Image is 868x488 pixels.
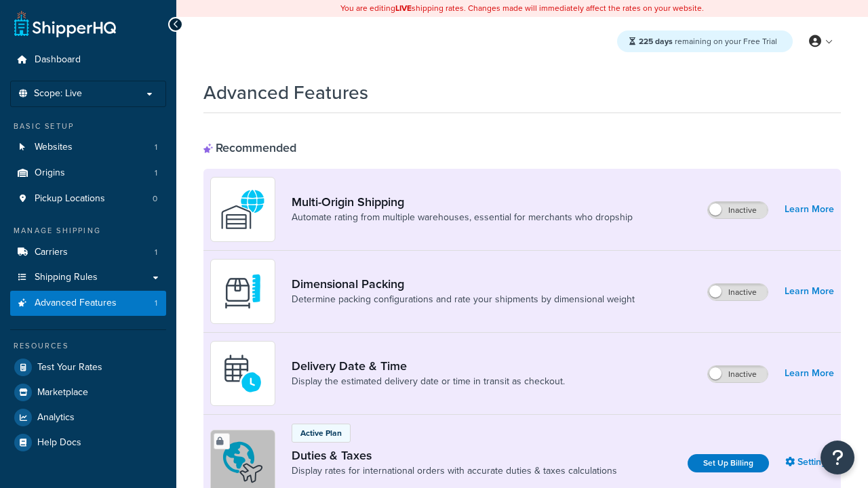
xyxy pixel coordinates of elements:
[292,448,617,463] a: Duties & Taxes
[34,88,82,100] span: Scope: Live
[35,167,65,179] span: Origins
[37,437,81,449] span: Help Docs
[10,135,166,160] a: Websites1
[37,362,102,373] span: Test Your Rates
[10,240,166,265] li: Carriers
[155,142,157,153] span: 1
[10,405,166,430] a: Analytics
[219,268,267,315] img: DTVBYsAAAAAASUVORK5CYII=
[10,430,166,455] a: Help Docs
[785,453,834,472] a: Settings
[639,35,673,47] strong: 225 days
[153,193,157,205] span: 0
[219,350,267,397] img: gfkeb5ejjkALwAAAABJRU5ErkJggg==
[10,265,166,290] a: Shipping Rules
[10,225,166,237] div: Manage Shipping
[292,211,633,224] a: Automate rating from multiple warehouses, essential for merchants who dropship
[292,464,617,478] a: Display rates for international orders with accurate duties & taxes calculations
[821,441,854,474] button: Open Resource Center
[292,293,635,306] a: Determine packing configurations and rate your shipments by dimensional weight
[639,35,777,47] span: remaining on your Free Trial
[219,186,267,233] img: WatD5o0RtDAAAAAElFTkSuQmCC
[37,412,75,424] span: Analytics
[37,387,88,399] span: Marketplace
[10,340,166,352] div: Resources
[785,200,834,219] a: Learn More
[292,277,635,291] a: Dimensional Packing
[688,454,769,472] a: Set Up Billing
[10,121,166,132] div: Basic Setup
[10,47,166,73] a: Dashboard
[35,247,68,258] span: Carriers
[155,167,157,179] span: 1
[10,380,166,405] a: Marketplace
[10,161,166,186] a: Origins1
[35,142,73,153] span: Websites
[395,2,412,14] b: LIVE
[35,54,81,66] span: Dashboard
[10,161,166,186] li: Origins
[708,284,768,300] label: Inactive
[10,291,166,316] li: Advanced Features
[203,79,368,106] h1: Advanced Features
[203,140,296,155] div: Recommended
[10,240,166,265] a: Carriers1
[35,193,105,205] span: Pickup Locations
[10,186,166,211] li: Pickup Locations
[10,355,166,380] a: Test Your Rates
[708,202,768,218] label: Inactive
[10,135,166,160] li: Websites
[708,366,768,382] label: Inactive
[155,298,157,309] span: 1
[300,427,342,439] p: Active Plan
[10,291,166,316] a: Advanced Features1
[10,186,166,211] a: Pickup Locations0
[785,364,834,383] a: Learn More
[785,282,834,301] a: Learn More
[35,272,98,283] span: Shipping Rules
[292,195,633,209] a: Multi-Origin Shipping
[35,298,117,309] span: Advanced Features
[292,359,565,373] a: Delivery Date & Time
[155,247,157,258] span: 1
[292,375,565,388] a: Display the estimated delivery date or time in transit as checkout.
